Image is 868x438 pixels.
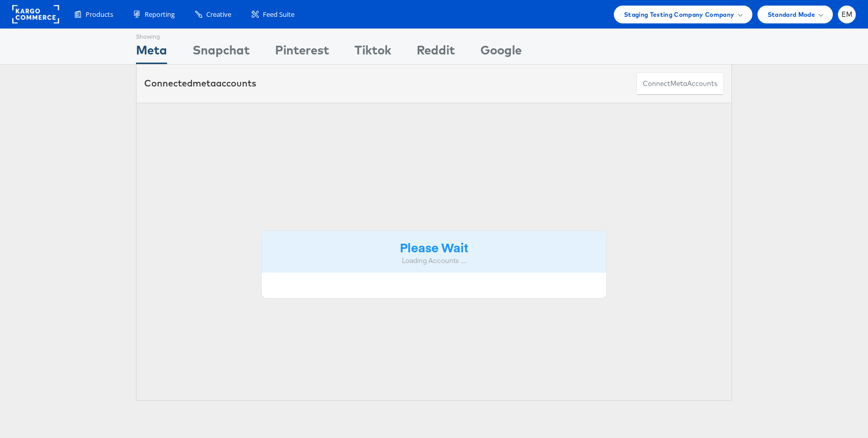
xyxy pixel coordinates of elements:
[263,10,294,19] span: Feed Suite
[768,9,815,20] span: Standard Mode
[480,41,522,64] div: Google
[355,41,391,64] div: Tiktok
[624,9,735,20] span: Staging Testing Company Company
[206,10,231,19] span: Creative
[417,41,455,64] div: Reddit
[136,41,167,64] div: Meta
[275,41,329,64] div: Pinterest
[144,77,256,90] div: Connected accounts
[269,256,599,266] div: Loading Accounts ....
[400,239,468,255] strong: Please Wait
[636,72,724,95] button: ConnectmetaAccounts
[86,10,113,19] span: Products
[136,29,167,41] div: Showing
[842,11,853,18] span: EM
[193,41,250,64] div: Snapchat
[193,77,216,89] span: meta
[145,10,175,19] span: Reporting
[670,79,687,89] span: meta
